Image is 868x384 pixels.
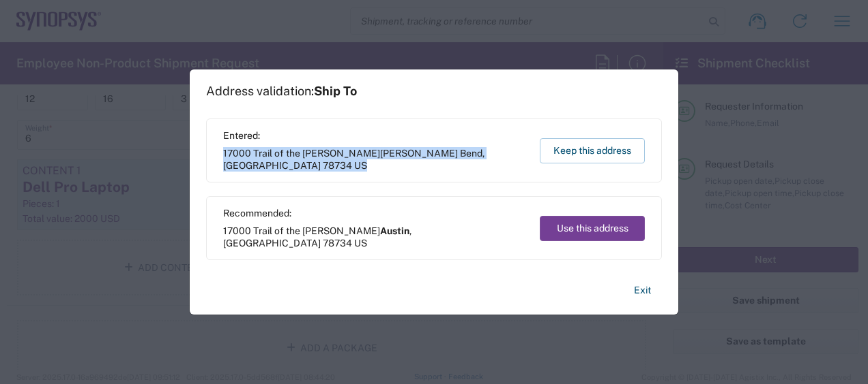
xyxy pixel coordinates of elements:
span: US [354,238,367,249]
span: Recommended: [223,207,527,219]
span: [GEOGRAPHIC_DATA] [223,160,321,171]
span: Entered: [223,129,527,142]
span: Ship To [314,84,357,98]
span: 17000 Trail of the [PERSON_NAME] , [223,147,527,172]
h1: Address validation: [206,84,357,99]
span: [PERSON_NAME] Bend [380,148,482,159]
span: 78734 [323,238,352,249]
span: 17000 Trail of the [PERSON_NAME] , [223,225,527,249]
button: Use this address [540,216,645,241]
span: US [354,160,367,171]
span: [GEOGRAPHIC_DATA] [223,238,321,249]
span: 78734 [323,160,352,171]
button: Keep this address [540,138,645,163]
button: Exit [623,278,662,302]
span: Austin [380,225,409,236]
